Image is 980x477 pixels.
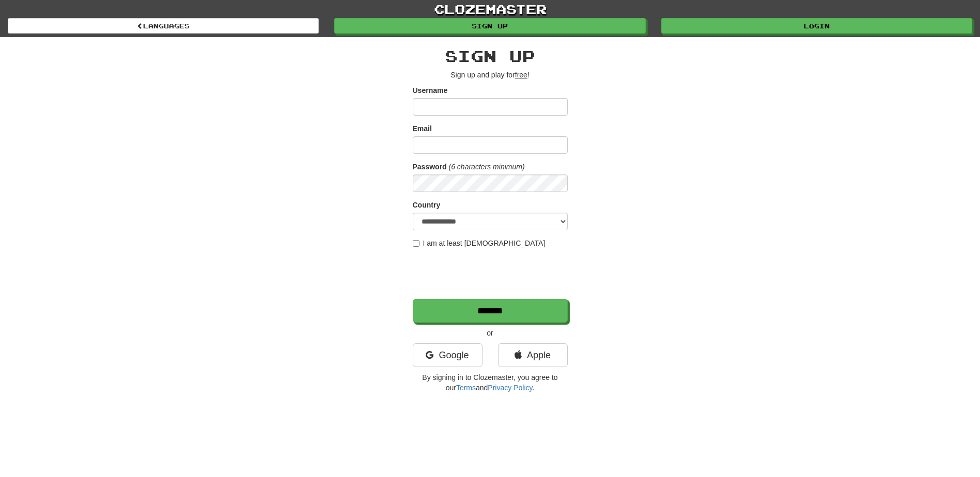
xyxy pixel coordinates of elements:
[413,123,432,134] label: Email
[515,71,527,79] u: free
[661,18,972,34] a: Login
[498,343,568,367] a: Apple
[413,253,570,294] iframe: reCAPTCHA
[456,384,476,392] a: Terms
[8,18,319,34] a: Languages
[413,85,448,96] label: Username
[413,343,483,367] a: Google
[488,384,532,392] a: Privacy Policy
[413,238,546,248] label: I am at least [DEMOGRAPHIC_DATA]
[449,163,525,171] em: (6 characters minimum)
[413,70,568,80] p: Sign up and play for !
[413,200,441,210] label: Country
[413,372,568,393] p: By signing in to Clozemaster, you agree to our and .
[413,240,419,247] input: I am at least [DEMOGRAPHIC_DATA]
[413,47,568,65] h2: Sign up
[334,18,645,34] a: Sign up
[413,328,568,338] p: or
[413,162,447,172] label: Password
